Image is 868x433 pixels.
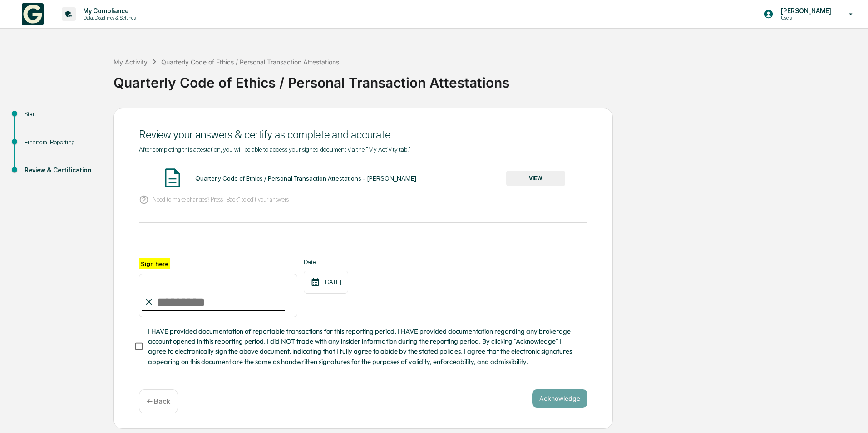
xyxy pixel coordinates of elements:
[506,171,565,186] button: VIEW
[113,67,863,91] div: Quarterly Code of Ethics / Personal Transaction Attestations
[22,3,44,25] img: logo
[139,258,170,269] label: Sign here
[774,7,836,15] p: [PERSON_NAME]
[304,271,348,294] div: [DATE]
[139,146,410,153] span: After completing this attestation, you will be able to access your signed document via the "My Ac...
[153,196,289,203] p: Need to make changes? Press "Back" to edit your answers
[532,389,587,408] button: Acknowledge
[113,58,148,66] div: My Activity
[304,258,348,266] label: Date
[76,15,140,21] p: Data, Deadlines & Settings
[148,326,580,367] span: I HAVE provided documentation of reportable transactions for this reporting period. I HAVE provid...
[161,167,184,189] img: Document Icon
[76,7,140,15] p: My Compliance
[25,166,99,175] div: Review & Certification
[774,15,836,21] p: Users
[139,128,587,141] div: Review your answers & certify as complete and accurate
[25,109,99,119] div: Start
[25,138,99,147] div: Financial Reporting
[147,397,170,406] p: ← Back
[195,175,416,182] div: Quarterly Code of Ethics / Personal Transaction Attestations - [PERSON_NAME]
[161,58,339,66] div: Quarterly Code of Ethics / Personal Transaction Attestations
